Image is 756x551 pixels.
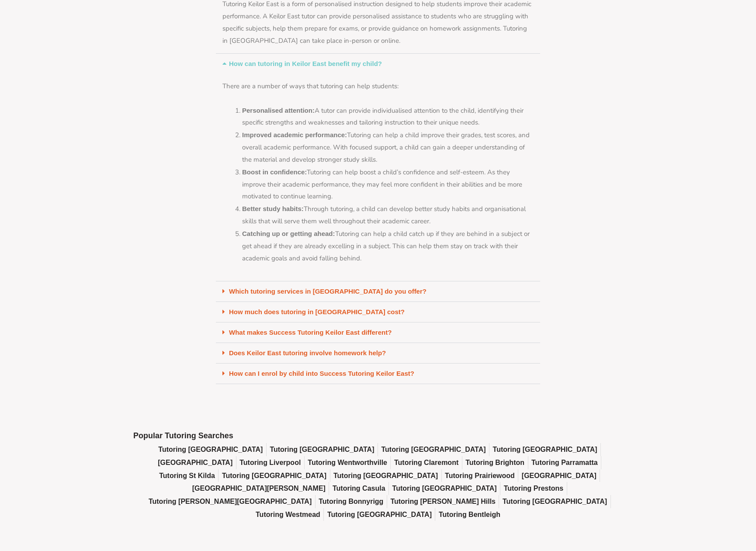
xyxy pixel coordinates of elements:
div: How can I enrol by child into Success Tutoring Keilor East? [216,364,540,384]
a: Tutoring [GEOGRAPHIC_DATA] [493,443,597,456]
p: There are a number of ways that tutoring can help students: [222,80,534,93]
a: Tutoring [GEOGRAPHIC_DATA] [327,508,432,521]
a: Tutoring Prairiewood [445,469,515,482]
iframe: Chat Widget [610,452,756,551]
a: Tutoring [GEOGRAPHIC_DATA] [381,443,486,456]
a: Tutoring Bentleigh [439,508,500,521]
div: How much does tutoring in [GEOGRAPHIC_DATA] cost? [216,302,540,322]
a: [GEOGRAPHIC_DATA] [522,469,596,482]
a: Which tutoring services in [GEOGRAPHIC_DATA] do you offer? [229,288,427,295]
div: What makes Success Tutoring Keilor East different? [216,322,540,343]
div: How can tutoring in Keilor East benefit my child? [216,54,540,74]
a: How can tutoring in Keilor East benefit my child? [229,60,382,67]
a: How much does tutoring in [GEOGRAPHIC_DATA] cost? [229,308,405,315]
a: Tutoring Claremont [394,456,458,469]
a: Tutoring [GEOGRAPHIC_DATA] [270,443,374,456]
b: Boost in confidence: [242,168,307,176]
a: [GEOGRAPHIC_DATA][PERSON_NAME] [192,482,326,495]
div: Does Keilor East tutoring involve homework help? [216,343,540,364]
b: Catching up or getting ahead: [242,230,335,237]
div: How can tutoring in Keilor East benefit my child? [216,74,540,281]
a: Tutoring [GEOGRAPHIC_DATA] [503,495,607,508]
a: Tutoring St Kilda [159,469,215,482]
a: Tutoring Bonnyrigg [319,495,383,508]
a: What makes Success Tutoring Keilor East different? [229,329,392,336]
li: Tutoring can help boost a child’s confidence and self-esteem. As they improve their academic perf... [242,166,534,203]
a: Tutoring [GEOGRAPHIC_DATA] [392,482,497,495]
a: Tutoring [GEOGRAPHIC_DATA] [222,469,326,482]
a: Tutoring [PERSON_NAME] Hills [390,495,496,508]
li: Tutoring can help a child catch up if they are behind in a subject or get ahead if they are alrea... [242,228,534,265]
a: Tutoring [PERSON_NAME][GEOGRAPHIC_DATA] [149,495,312,508]
a: Tutoring Parramatta [531,456,598,469]
h2: Popular Tutoring Searches [133,431,623,441]
a: How can I enrol by child into Success Tutoring Keilor East? [229,370,414,377]
a: Tutoring Brighton [465,456,524,469]
div: Which tutoring services in [GEOGRAPHIC_DATA] do you offer? [216,281,540,302]
li: Through tutoring, a child can develop better study habits and organisational skills that will ser... [242,203,534,228]
li: Tutoring can help a child improve their grades, test scores, and overall academic performance. Wi... [242,129,534,166]
a: Tutoring Casula [333,482,385,495]
a: [GEOGRAPHIC_DATA] [158,456,232,469]
a: Tutoring Wentworthville [308,456,387,469]
a: Tutoring [GEOGRAPHIC_DATA] [333,469,438,482]
b: Personalised attention: [242,107,315,114]
a: Tutoring Prestons [504,482,564,495]
li: A tutor can provide individualised attention to the child, identifying their specific strengths a... [242,104,534,129]
b: Improved academic performance: [242,131,347,139]
b: Better study habits: [242,205,304,212]
a: Tutoring Westmead [256,508,320,521]
a: Does Keilor East tutoring involve homework help? [229,349,386,357]
a: Tutoring Liverpool [239,456,301,469]
a: Tutoring [GEOGRAPHIC_DATA] [158,443,263,456]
